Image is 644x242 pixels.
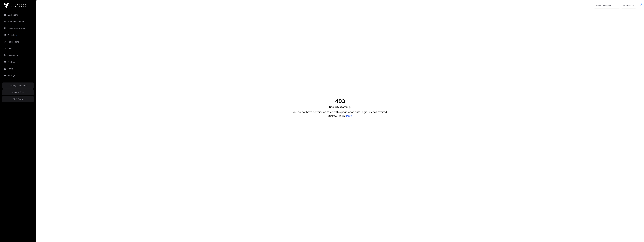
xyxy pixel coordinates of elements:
p: . [329,105,351,109]
a: News [2,66,34,72]
p: Click to return [328,114,352,118]
button: Account [621,3,636,8]
a: Invest [2,45,34,52]
a: Home [345,114,352,117]
a: Dashboard [2,12,34,18]
a: Staff Portal [2,96,34,102]
div: Entities Selection [594,3,613,8]
a: Analysis [2,59,34,65]
a: Fund Investments [2,19,34,25]
h1: 403 [335,98,345,104]
span: Security Warning [329,105,350,108]
a: Settings [2,72,34,79]
a: Transactions [2,39,34,45]
a: Manage Fund [2,89,34,95]
p: You do not have permission to view this page or an auto-login link has expired. [293,110,388,114]
a: Manage Company [2,82,34,89]
a: Statements [2,52,34,58]
a: Direct Investments [2,25,34,31]
img: Icehouse Ventures Logo [3,3,26,8]
a: Portfolio [2,32,34,38]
